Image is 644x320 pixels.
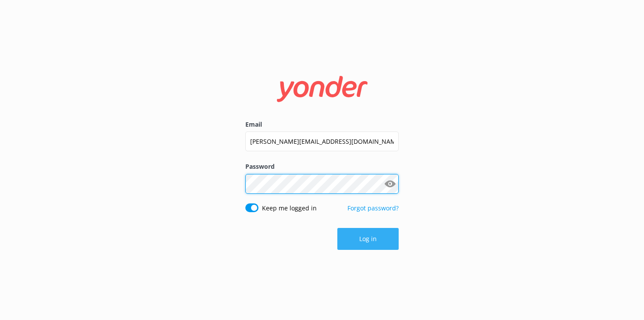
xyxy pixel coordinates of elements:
[262,203,317,213] label: Keep me logged in
[245,120,399,129] label: Email
[347,204,399,212] a: Forgot password?
[337,228,399,250] button: Log in
[245,132,399,151] input: user@emailaddress.com
[381,175,399,192] button: Show password
[245,162,399,171] label: Password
